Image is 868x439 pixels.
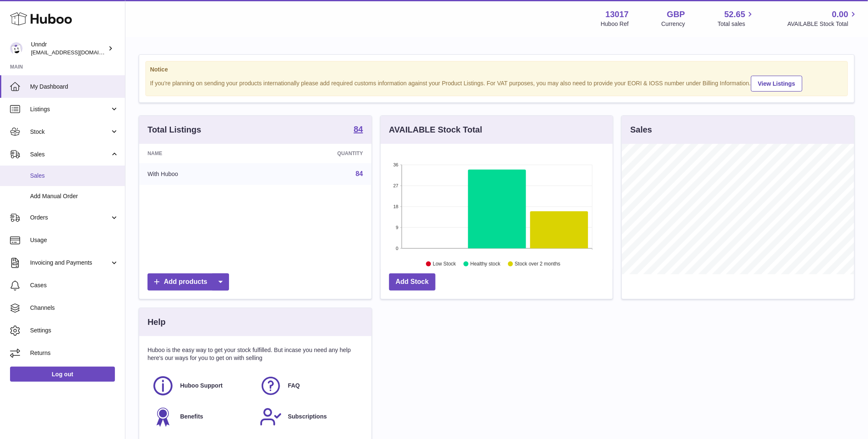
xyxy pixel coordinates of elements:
[354,125,363,133] strong: 84
[150,66,843,74] strong: Notice
[396,225,398,230] text: 9
[667,9,685,20] strong: GBP
[389,124,482,135] h3: AVAILABLE Stock Total
[150,74,843,92] div: If you're planning on sending your products internationally please add required customs informati...
[31,49,123,56] span: [EMAIL_ADDRESS][DOMAIN_NAME]
[30,83,119,91] span: My Dashboard
[515,261,560,267] text: Stock over 2 months
[718,20,755,28] span: Total sales
[148,346,363,362] p: Huboo is the easy way to get your stock fulfilled. But incase you need any help here's our ways f...
[30,214,110,222] span: Orders
[152,375,251,397] a: Huboo Support
[139,144,262,163] th: Name
[30,105,110,113] span: Listings
[30,172,119,180] span: Sales
[30,192,119,200] span: Add Manual Order
[630,124,652,135] h3: Sales
[389,273,435,291] a: Add Stock
[180,382,223,390] span: Huboo Support
[433,261,456,267] text: Low Stock
[148,316,165,328] h3: Help
[152,406,251,428] a: Benefits
[30,304,119,312] span: Channels
[31,41,106,56] div: Unndr
[718,9,755,28] a: 52.65 Total sales
[470,261,501,267] text: Healthy stock
[393,162,398,167] text: 36
[288,413,327,421] span: Subscriptions
[10,42,23,55] img: sofiapanwar@gmail.com
[30,349,119,357] span: Returns
[396,246,398,251] text: 0
[262,144,372,163] th: Quantity
[148,124,201,135] h3: Total Listings
[356,170,363,177] a: 84
[393,183,398,188] text: 27
[30,236,119,244] span: Usage
[832,9,848,20] span: 0.00
[30,259,110,267] span: Invoicing and Payments
[393,204,398,209] text: 18
[139,163,262,185] td: With Huboo
[787,20,858,28] span: AVAILABLE Stock Total
[787,9,858,28] a: 0.00 AVAILABLE Stock Total
[260,375,359,397] a: FAQ
[30,327,119,334] span: Settings
[724,9,745,20] span: 52.65
[288,382,300,390] span: FAQ
[30,151,110,158] span: Sales
[180,413,203,421] span: Benefits
[751,76,802,92] a: View Listings
[601,20,629,28] div: Huboo Ref
[662,20,685,28] div: Currency
[10,367,115,382] a: Log out
[606,9,629,20] strong: 13017
[260,406,359,428] a: Subscriptions
[30,128,110,136] span: Stock
[354,125,363,135] a: 84
[148,273,229,291] a: Add products
[30,281,119,289] span: Cases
